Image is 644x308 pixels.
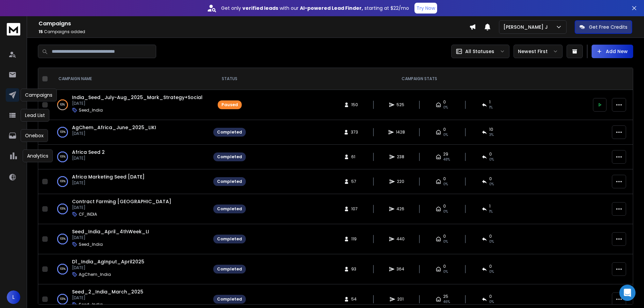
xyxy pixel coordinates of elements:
[351,266,358,272] span: 93
[443,105,448,110] span: 0%
[443,127,446,132] span: 0
[79,272,111,277] p: AgChem_India
[351,154,358,160] span: 61
[397,102,404,108] span: 525
[21,89,57,101] div: Campaigns
[443,209,448,214] span: 0%
[50,194,209,224] td: 100%Contract Farming [GEOGRAPHIC_DATA][DATE]CF_INDIA
[72,156,105,161] p: [DATE]
[443,99,446,105] span: 0
[21,109,49,122] div: Lead List
[489,204,491,209] span: 1
[575,20,632,34] button: Get Free Credits
[39,20,469,28] h1: Campaigns
[60,129,66,136] p: 100 %
[72,173,145,180] a: Africa Marketing Seed [DATE]
[217,154,242,160] div: Completed
[397,297,404,302] span: 201
[414,3,437,14] button: Try Now
[489,269,494,275] span: 0 %
[79,302,103,307] p: Seed_India
[72,295,143,301] p: [DATE]
[465,48,494,55] p: All Statuses
[514,45,563,58] button: Newest First
[79,108,103,113] p: Seed_India
[21,129,48,142] div: Onebox
[443,204,446,209] span: 0
[50,120,209,145] td: 100%AgChem_Africa_June_2025_LIKI[DATE]
[72,124,156,131] a: AgChem_Africa_June_2025_LIKI
[50,224,209,254] td: 100%Seed_India_April_4thWeek_LI[DATE]Seed_India
[351,236,358,242] span: 119
[397,236,405,242] span: 440
[217,297,242,302] div: Completed
[489,294,492,299] span: 0
[7,23,20,35] img: logo
[60,206,66,212] p: 100 %
[217,129,242,135] div: Completed
[60,178,66,185] p: 100 %
[217,266,242,272] div: Completed
[221,102,238,108] div: Paused
[79,242,103,247] p: Seed_India
[416,5,435,11] p: Try Now
[489,264,492,269] span: 0
[221,5,409,11] p: Get only with our starting at $22/mo
[443,176,446,182] span: 0
[443,299,450,305] span: 46 %
[72,198,171,205] a: Contract Farming [GEOGRAPHIC_DATA]
[489,176,492,182] span: 0
[489,105,493,110] span: 1 %
[50,68,209,90] th: CAMPAIGN NAME
[7,290,20,304] button: L
[72,265,144,270] p: [DATE]
[72,94,202,101] a: India_Seed_July-Aug_2025_Mark_Strategy+Social
[443,264,446,269] span: 0
[60,266,66,273] p: 100 %
[489,99,491,105] span: 1
[72,131,156,136] p: [DATE]
[72,288,143,295] span: Seed_2_India_March_2025
[443,294,448,299] span: 25
[250,68,589,90] th: CAMPAIGN STATS
[592,45,633,58] button: Add New
[50,145,209,169] td: 100%Africa Seed 2[DATE]
[351,206,358,212] span: 107
[489,234,492,239] span: 0
[72,101,202,106] p: [DATE]
[443,269,448,275] span: 0%
[72,180,145,186] p: [DATE]
[72,228,149,235] a: Seed_India_April_4thWeek_LI
[351,179,358,184] span: 57
[72,235,149,240] p: [DATE]
[489,299,494,305] span: 0 %
[217,206,242,212] div: Completed
[217,236,242,242] div: Completed
[397,266,404,272] span: 364
[72,258,144,265] a: D1_India_AgInput_April2025
[489,132,494,138] span: 3 %
[397,154,404,160] span: 238
[79,212,97,217] p: CF_INDIA
[443,157,450,162] span: 48 %
[489,239,494,244] span: 0 %
[50,254,209,284] td: 100%D1_India_AgInput_April2025[DATE]AgChem_India
[72,149,105,156] a: Africa Seed 2
[209,68,250,90] th: STATUS
[72,205,171,210] p: [DATE]
[489,157,494,162] span: 0 %
[300,5,363,11] strong: AI-powered Lead Finder,
[351,102,358,108] span: 150
[242,5,278,11] strong: verified leads
[39,29,43,34] span: 15
[503,24,550,30] p: [PERSON_NAME] J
